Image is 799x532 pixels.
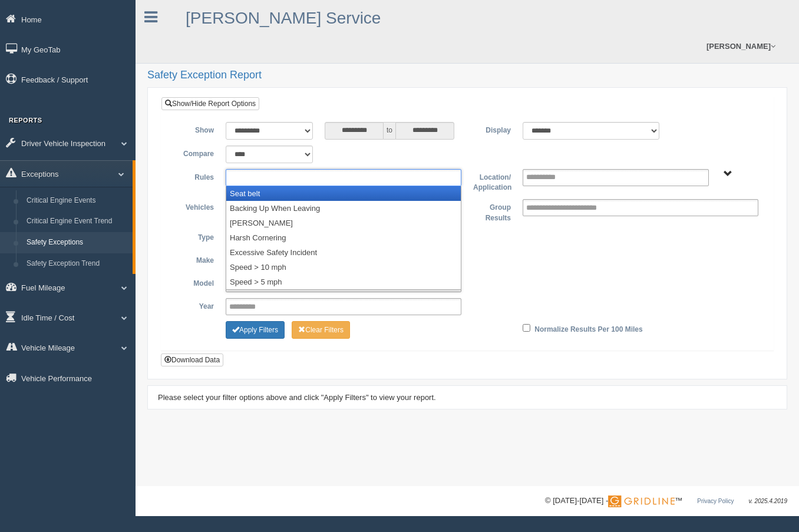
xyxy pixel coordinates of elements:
label: Display [467,122,517,136]
a: Critical Engine Event Trend [21,211,133,232]
a: Safety Exceptions [21,232,133,253]
label: Group Results [467,199,517,223]
label: Vehicles [170,199,220,213]
label: Compare [170,146,220,160]
label: Show [170,122,220,136]
a: Privacy Policy [697,498,734,504]
label: Normalize Results Per 100 Miles [534,321,642,335]
label: Location/ Application [467,169,517,193]
div: © [DATE]-[DATE] - ™ [545,495,787,507]
button: Change Filter Options [292,321,350,339]
a: [PERSON_NAME] Service [186,9,381,27]
button: Download Data [161,353,223,366]
label: Rules [170,169,220,183]
span: to [384,122,395,140]
li: Excessive Safety Incident [226,245,461,260]
label: Model [170,275,220,289]
a: Safety Exception Trend [21,253,133,275]
img: Gridline [608,495,675,507]
li: Speed > 5 mph [226,275,461,289]
a: Show/Hide Report Options [161,97,259,110]
button: Change Filter Options [226,321,285,339]
span: Please select your filter options above and click "Apply Filters" to view your report. [158,393,436,402]
a: [PERSON_NAME] [701,29,781,63]
span: v. 2025.4.2019 [749,498,787,504]
li: Speed > 10 mph [226,260,461,275]
label: Type [170,229,220,243]
li: Backing Up When Leaving [226,201,461,216]
a: Critical Engine Events [21,190,133,212]
label: Year [170,298,220,312]
li: Seat belt [226,186,461,201]
li: [PERSON_NAME] [226,216,461,230]
li: Harsh Cornering [226,230,461,245]
label: Make [170,252,220,266]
